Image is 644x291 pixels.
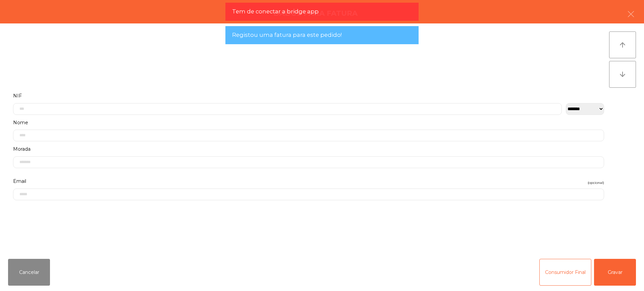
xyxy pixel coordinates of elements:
i: arrow_downward [619,70,627,78]
span: (opcional) [588,179,604,186]
span: Registou uma fatura para este pedido! [232,31,342,39]
span: Email [13,177,26,186]
span: Nome [13,118,28,127]
span: Morada [13,145,31,154]
button: arrow_downward [609,61,636,88]
span: NIF [13,91,22,100]
button: arrow_upward [609,31,636,58]
i: arrow_upward [619,41,627,49]
button: Gravar [594,259,636,286]
button: Consumidor Final [539,259,591,286]
button: Cancelar [8,259,50,286]
span: Tem de conectar a bridge app [232,7,319,16]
